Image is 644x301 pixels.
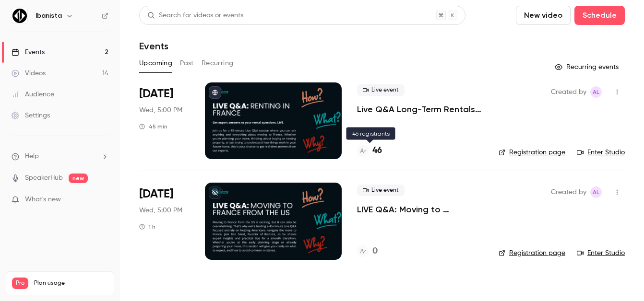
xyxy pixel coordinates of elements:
div: Oct 22 Wed, 5:00 PM (Europe/London) [139,183,190,259]
span: Plan usage [34,279,108,287]
div: 45 min [139,123,167,130]
span: Wed, 5:00 PM [139,206,182,215]
iframe: Noticeable Trigger [97,196,108,204]
span: Pro [12,278,28,289]
div: Events [12,47,45,57]
button: Schedule [574,6,625,25]
div: Search for videos or events [147,11,243,21]
a: Enter Studio [577,148,625,157]
h4: 46 [372,144,382,157]
button: New video [516,6,571,25]
span: Alexandra Lhomond [590,86,602,98]
span: Created by [551,186,586,198]
a: 0 [357,245,378,258]
span: [DATE] [139,86,173,102]
a: LIVE Q&A: Moving to [GEOGRAPHIC_DATA] from the [GEOGRAPHIC_DATA] [357,204,483,215]
button: Past [180,56,194,71]
div: Videos [12,69,46,78]
h4: 0 [372,245,378,258]
span: What's new [25,195,61,205]
a: Enter Studio [577,248,625,258]
a: Live Q&A Long-Term Rentals in [GEOGRAPHIC_DATA] [357,104,483,115]
span: new [69,174,88,183]
span: Created by [551,86,586,98]
span: Help [25,151,39,162]
span: Wed, 5:00 PM [139,105,182,115]
img: Ibanista [12,8,27,23]
span: Live event [357,84,405,96]
h6: Ibanista [36,11,62,21]
a: Registration page [499,248,565,258]
a: SpeakerHub [25,173,63,183]
h1: Events [139,40,168,52]
span: AL [593,86,599,98]
div: Settings [12,111,50,120]
div: Oct 1 Wed, 5:00 PM (Europe/London) [139,82,190,159]
button: Upcoming [139,56,172,71]
button: Recurring events [550,59,625,75]
a: Registration page [499,148,565,157]
span: Live event [357,185,405,196]
a: 46 [357,144,382,157]
button: Recurring [202,56,234,71]
span: [DATE] [139,186,173,202]
div: 1 h [139,223,155,231]
div: Audience [12,90,54,99]
li: help-dropdown-opener [12,151,108,162]
span: AL [593,186,599,198]
span: Alexandra Lhomond [590,186,602,198]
